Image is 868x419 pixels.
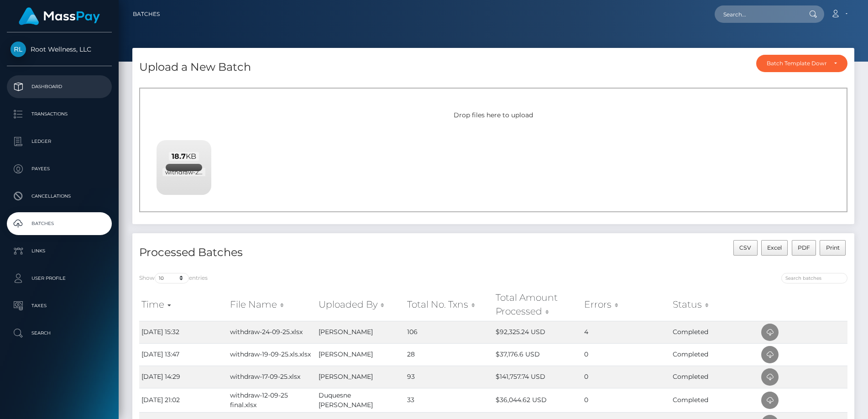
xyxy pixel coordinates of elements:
[7,45,112,53] span: Root Wellness, LLC
[10,162,108,176] p: Payees
[139,273,208,283] label: Show entries
[739,244,751,251] span: CSV
[228,388,316,412] td: withdraw-12-09-25 final.xlsx
[10,326,108,340] p: Search
[7,130,112,153] a: Ledger
[139,245,486,261] h4: Processed Batches
[582,288,670,321] th: Errors: activate to sort column ascending
[7,212,112,235] a: Batches
[493,321,582,343] td: $92,325.24 USD
[139,366,228,388] td: [DATE] 14:29
[582,366,670,388] td: 0
[10,80,108,94] p: Dashboard
[19,7,100,25] img: MassPay Logo
[820,240,846,256] button: Print
[155,273,189,283] select: Showentries
[582,388,670,412] td: 0
[405,366,493,388] td: 93
[7,185,112,208] a: Cancellations
[172,152,186,161] strong: 18.7
[582,321,670,343] td: 4
[139,343,228,366] td: [DATE] 13:47
[228,288,316,321] th: File Name: activate to sort column ascending
[10,217,108,230] p: Batches
[781,273,847,283] input: Search batches
[10,107,108,121] p: Transactions
[10,299,108,313] p: Taxes
[405,321,493,343] td: 106
[228,321,316,343] td: withdraw-24-09-25.xlsx
[493,343,582,366] td: $37,176.6 USD
[316,288,405,321] th: Uploaded By: activate to sort column ascending
[133,5,160,24] a: Batches
[10,42,26,57] img: Root Wellness, LLC
[228,343,316,366] td: withdraw-19-09-25.xls.xlsx
[316,388,405,412] td: Duquesne [PERSON_NAME]
[10,244,108,258] p: Links
[405,288,493,321] th: Total No. Txns: activate to sort column ascending
[670,388,759,412] td: Completed
[316,343,405,366] td: [PERSON_NAME]
[405,343,493,366] td: 28
[7,75,112,98] a: Dashboard
[10,189,108,203] p: Cancellations
[228,366,316,388] td: withdraw-17-09-25.xlsx
[792,240,816,256] button: PDF
[493,288,582,321] th: Total Amount Processed: activate to sort column ascending
[670,288,759,321] th: Status: activate to sort column ascending
[715,5,800,23] input: Search...
[733,240,758,256] button: CSV
[169,152,199,161] span: KB
[767,60,826,67] div: Batch Template Download
[670,321,759,343] td: Completed
[316,321,405,343] td: [PERSON_NAME]
[10,135,108,148] p: Ledger
[493,366,582,388] td: $141,757.74 USD
[139,321,228,343] td: [DATE] 15:32
[767,244,782,251] span: Excel
[670,366,759,388] td: Completed
[7,103,112,126] a: Transactions
[162,168,245,176] span: withdraw-26-09-25.xls.xlsx
[139,59,251,75] h4: Upload a New Batch
[582,343,670,366] td: 0
[7,240,112,262] a: Links
[10,272,108,285] p: User Profile
[7,322,112,345] a: Search
[7,157,112,180] a: Payees
[7,267,112,290] a: User Profile
[493,388,582,412] td: $36,044.62 USD
[405,388,493,412] td: 33
[139,288,228,321] th: Time: activate to sort column ascending
[761,240,788,256] button: Excel
[316,366,405,388] td: [PERSON_NAME]
[7,294,112,317] a: Taxes
[798,244,810,251] span: PDF
[454,111,533,119] span: Drop files here to upload
[670,343,759,366] td: Completed
[826,244,840,251] span: Print
[139,388,228,412] td: [DATE] 21:02
[756,55,847,72] button: Batch Template Download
